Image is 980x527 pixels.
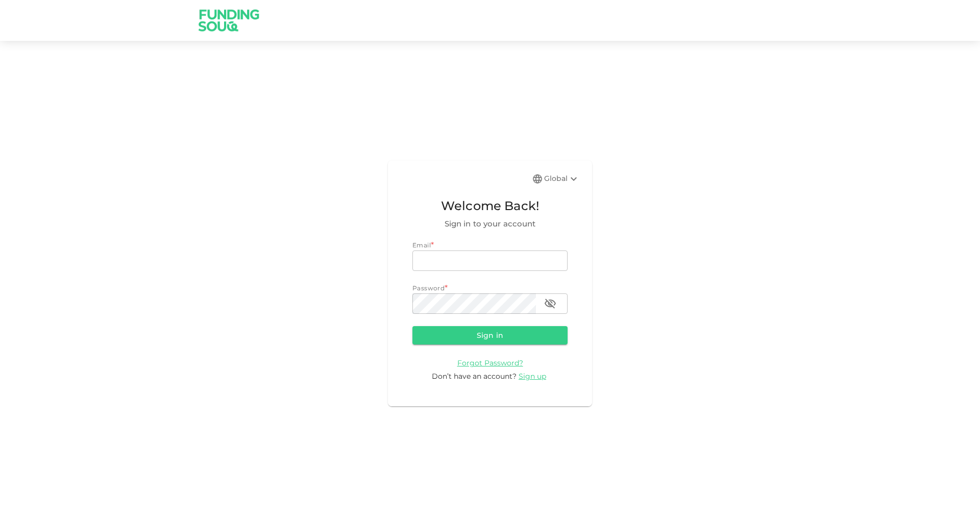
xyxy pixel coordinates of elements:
[412,196,568,216] span: Welcome Back!
[412,241,431,249] span: Email
[544,173,580,185] div: Global
[412,218,568,230] span: Sign in to your account
[412,284,445,292] span: Password
[412,326,568,345] button: Sign in
[457,358,523,368] span: Forgot Password?
[457,358,523,368] a: Forgot Password?
[412,250,568,271] input: email
[412,293,536,314] input: password
[432,372,517,381] span: Don’t have an account?
[519,372,546,381] span: Sign up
